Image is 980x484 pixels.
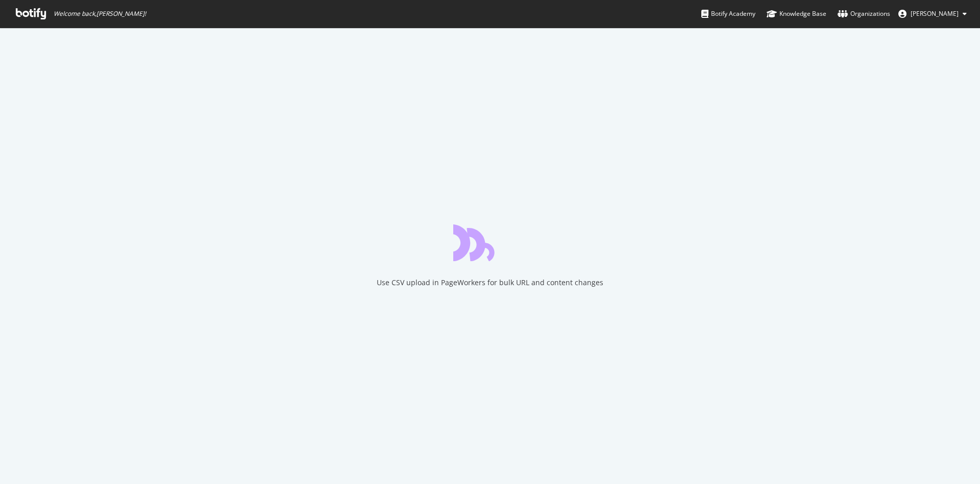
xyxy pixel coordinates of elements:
[453,224,527,261] div: animation
[838,9,890,19] div: Organizations
[911,9,959,18] span: Matthieu Cocteau
[701,9,755,19] div: Botify Academy
[54,10,146,18] span: Welcome back, [PERSON_NAME] !
[377,278,603,288] div: Use CSV upload in PageWorkers for bulk URL and content changes
[890,6,975,22] button: [PERSON_NAME]
[767,9,826,19] div: Knowledge Base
